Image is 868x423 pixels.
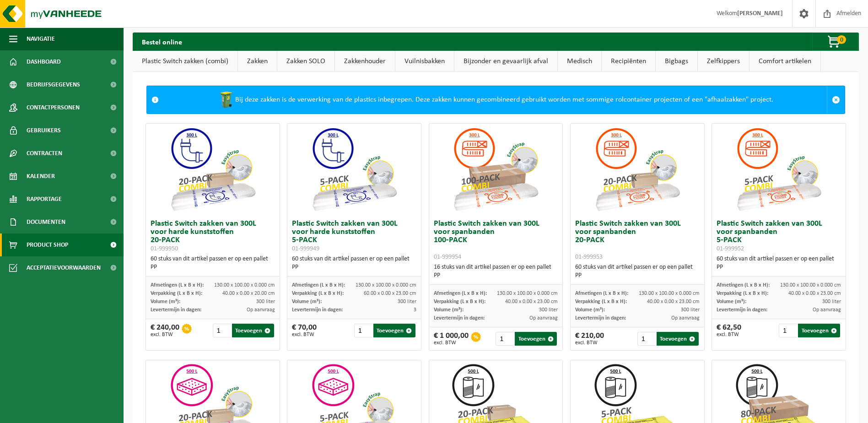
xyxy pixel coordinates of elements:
[398,299,416,304] span: 300 liter
[213,324,231,337] input: 1
[827,86,845,114] a: Sluit melding
[335,51,395,72] a: Zakkenhouder
[434,299,485,304] span: Verpakking (L x B x H):
[27,96,80,119] span: Contactpersonen
[217,91,235,109] img: WB-0240-HPE-GN-50.png
[292,291,344,296] span: Verpakking (L x B x H):
[277,51,334,72] a: Zakken SOLO
[450,124,541,215] img: 01-999954
[575,263,700,280] div: 60 stuks van dit artikel passen er op een pallet
[558,51,601,72] a: Medisch
[395,51,454,72] a: Vuilnisbakken
[822,299,841,304] span: 300 liter
[133,51,237,72] a: Plastic Switch zakken (combi)
[717,245,744,252] span: 01-999952
[733,124,825,215] img: 01-999952
[657,332,699,346] button: Toevoegen
[151,332,179,337] span: excl. BTW
[717,282,770,288] span: Afmetingen (L x B x H):
[454,51,557,72] a: Bijzonder en gevaarlijk afval
[602,51,655,72] a: Recipiënten
[292,307,343,313] span: Levertermijn in dagen:
[434,254,461,260] span: 01-999954
[27,165,55,188] span: Kalender
[373,324,415,337] button: Toevoegen
[749,51,820,72] a: Comfort artikelen
[575,315,626,321] span: Levertermijn in dagen:
[575,299,627,304] span: Verpakking (L x B x H):
[434,315,485,321] span: Levertermijn in dagen:
[717,263,841,271] div: PP
[529,315,558,321] span: Op aanvraag
[434,220,558,261] h3: Plastic Switch zakken van 300L voor spanbanden 100-PACK
[292,263,416,271] div: PP
[151,245,178,252] span: 01-999950
[308,124,400,215] img: 01-999949
[222,291,275,296] span: 40.00 x 0.00 x 20.00 cm
[717,220,841,253] h3: Plastic Switch zakken van 300L voor spanbanden 5-PACK
[151,220,275,253] h3: Plastic Switch zakken van 300L voor harde kunststoffen 20-PACK
[671,315,700,321] span: Op aanvraag
[151,299,180,304] span: Volume (m³):
[27,73,80,96] span: Bedrijfsgegevens
[133,33,191,50] h2: Bestel online
[356,282,416,288] span: 130.00 x 100.00 x 0.000 cm
[639,291,700,296] span: 130.00 x 100.00 x 0.000 cm
[788,291,841,296] span: 40.00 x 0.00 x 23.00 cm
[256,299,275,304] span: 300 liter
[575,332,604,346] div: € 210,00
[813,307,841,313] span: Op aanvraag
[434,340,469,346] span: excl. BTW
[575,220,700,261] h3: Plastic Switch zakken van 300L voor spanbanden 20-PACK
[27,119,61,142] span: Gebruikers
[496,332,514,346] input: 1
[434,307,464,313] span: Volume (m³):
[27,27,55,50] span: Navigatie
[780,282,841,288] span: 130.00 x 100.00 x 0.000 cm
[27,188,62,211] span: Rapportage
[575,340,604,346] span: excl. BTW
[27,142,62,165] span: Contracten
[434,263,558,280] div: 16 stuks van dit artikel passen er op een pallet
[737,10,783,17] strong: [PERSON_NAME]
[27,211,65,233] span: Documenten
[364,291,416,296] span: 60.00 x 0.00 x 23.00 cm
[681,307,700,313] span: 300 liter
[214,282,275,288] span: 130.00 x 100.00 x 0.000 cm
[505,299,558,304] span: 40.00 x 0.00 x 23.00 cm
[837,35,846,44] span: 0
[292,255,416,271] div: 60 stuks van dit artikel passen er op een pallet
[151,263,275,271] div: PP
[151,324,179,337] div: € 240,00
[232,324,274,337] button: Toevoegen
[779,324,797,337] input: 1
[247,307,275,313] span: Op aanvraag
[292,245,319,252] span: 01-999949
[575,307,605,313] span: Volume (m³):
[151,282,204,288] span: Afmetingen (L x B x H):
[575,254,603,260] span: 01-999953
[717,324,741,337] div: € 62,50
[27,256,101,279] span: Acceptatievoorwaarden
[656,51,697,72] a: Bigbags
[292,299,322,304] span: Volume (m³):
[637,332,656,346] input: 1
[414,307,416,313] span: 3
[151,291,202,296] span: Verpakking (L x B x H):
[497,291,558,296] span: 130.00 x 100.00 x 0.000 cm
[539,307,558,313] span: 300 liter
[798,324,840,337] button: Toevoegen
[515,332,557,346] button: Toevoegen
[354,324,372,337] input: 1
[27,233,68,256] span: Product Shop
[575,291,628,296] span: Afmetingen (L x B x H):
[717,291,768,296] span: Verpakking (L x B x H):
[292,282,345,288] span: Afmetingen (L x B x H):
[434,271,558,280] div: PP
[717,255,841,271] div: 60 stuks van dit artikel passen er op een pallet
[292,220,416,253] h3: Plastic Switch zakken van 300L voor harde kunststoffen 5-PACK
[698,51,749,72] a: Zelfkippers
[647,299,700,304] span: 40.00 x 0.00 x 23.00 cm
[717,332,741,337] span: excl. BTW
[434,332,469,346] div: € 1 000,00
